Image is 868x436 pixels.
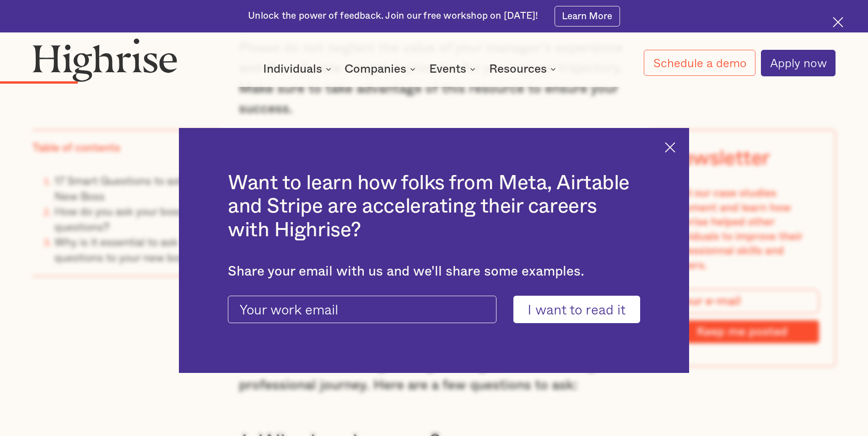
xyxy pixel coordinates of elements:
[248,10,538,22] div: Unlock the power of feedback. Join our free workshop on [DATE]!
[489,64,559,74] div: Resources
[513,296,640,323] input: I want to read it
[228,171,640,242] h2: Want to learn how folks from Meta, Airtable and Stripe are accelerating their careers with Highrise?
[555,6,620,27] a: Learn More
[263,64,322,74] div: Individuals
[429,64,478,74] div: Events
[345,64,406,74] div: Companies
[644,50,755,76] a: Schedule a demo
[228,296,640,323] form: current-ascender-blog-article-modal-form
[345,64,418,74] div: Companies
[228,296,496,323] input: Your work email
[489,64,547,74] div: Resources
[228,264,640,280] div: Share your email with us and we'll share some examples.
[263,64,334,74] div: Individuals
[665,142,675,153] img: Cross icon
[761,50,836,76] a: Apply now
[32,38,178,82] img: Highrise logo
[429,64,466,74] div: Events
[833,17,843,27] img: Cross icon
